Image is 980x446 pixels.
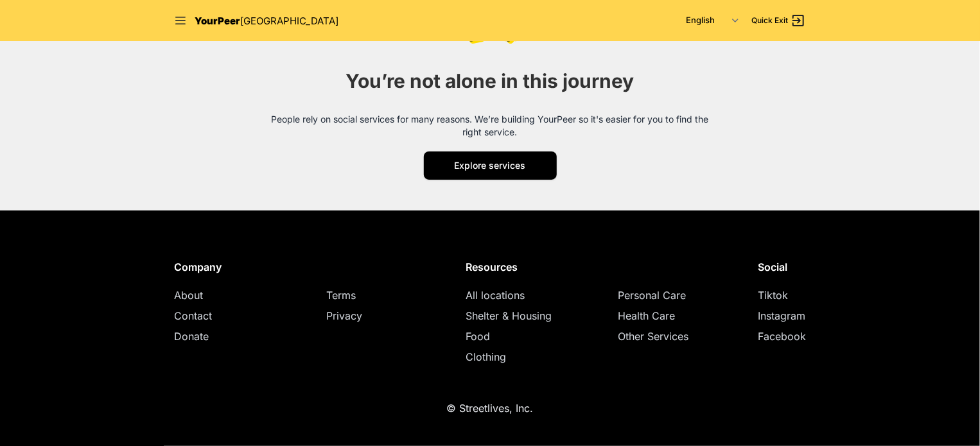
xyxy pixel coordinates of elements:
span: Quick Exit [751,15,788,26]
span: [GEOGRAPHIC_DATA] [240,15,338,27]
a: Privacy [326,309,362,322]
span: You’re not alone in this journey [346,69,634,92]
a: Instagram [758,309,805,322]
a: Personal Care [618,289,687,302]
span: Resources [466,261,518,273]
p: © Streetlives, Inc. [447,400,534,416]
a: Tiktok [758,289,788,302]
a: Health Care [618,309,676,322]
a: YourPeer[GEOGRAPHIC_DATA] [195,13,338,29]
a: About [174,289,203,302]
a: Other Services [618,330,689,343]
a: Facebook [758,330,806,343]
span: Social [758,261,787,273]
span: People rely on social services for many reasons. We’re building YourPeer so it's easier for you t... [272,114,709,137]
span: Company [174,261,222,273]
span: YourPeer [195,15,240,27]
a: Terms [326,289,356,302]
a: Quick Exit [751,13,806,28]
a: All locations [466,289,525,302]
span: Explore services [455,160,526,171]
a: Explore services [424,151,557,180]
a: Shelter & Housing [466,309,552,322]
a: Donate [174,330,209,343]
a: Food [466,330,491,343]
a: Contact [174,309,212,322]
a: Clothing [466,350,507,363]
